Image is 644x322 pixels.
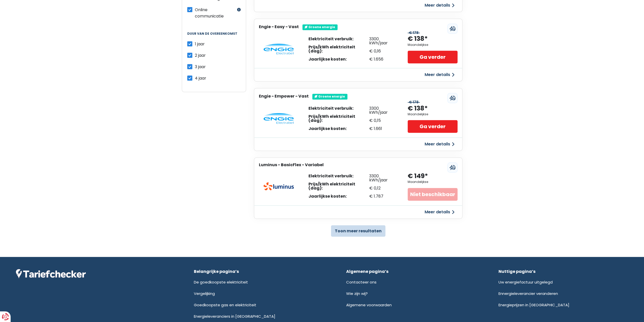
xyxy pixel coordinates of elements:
img: Tariefchecker logo [16,269,86,279]
a: Contacteer ons [346,279,377,285]
div: € 138* [408,35,428,43]
img: Engie [263,113,294,124]
div: 3300 kWh/jaar [369,106,398,115]
button: Meer details [422,1,458,10]
div: Prijs/kWh elektriciteit (dag): [308,115,369,123]
a: Energieprijzen in [GEOGRAPHIC_DATA] [498,302,569,308]
a: Goedkoopste gas en elektriciteit [194,302,256,308]
div: Jaarlijkse kosten: [308,127,369,131]
legend: Duur van de overeenkomst [187,32,241,41]
div: Algemene pagina’s [346,269,476,274]
div: € 178 [408,100,420,104]
div: 3300 kWh/jaar [369,37,398,45]
a: Ga verder [408,120,457,133]
div: Jaarlijkse kosten: [308,194,369,198]
button: Meer details [422,207,458,217]
div: 3300 kWh/jaar [369,174,398,182]
span: 4 jaar [195,75,206,81]
label: Online communicatie [195,7,236,19]
a: Vergelijking [194,291,215,296]
div: € 0,15 [369,119,398,123]
a: Wie zijn wij? [346,291,368,296]
div: € 149* [408,172,428,180]
div: € 1.787 [369,194,398,198]
div: Prijs/kWh elektriciteit (dag): [308,45,369,53]
span: 1 jaar [195,41,205,47]
button: Toon meer resultaten [331,225,385,237]
div: Prijs/kWh elektriciteit (dag): [308,182,369,190]
div: Jaarlijkse kosten: [308,57,369,61]
a: Ennergieleverancier veranderen [498,291,558,296]
a: Energieleveranciers in [GEOGRAPHIC_DATA] [194,314,275,319]
span: 3 jaar [195,64,206,70]
div: Groene energie [302,24,338,30]
a: Ga verder [408,51,457,63]
div: Nuttige pagina’s [498,269,628,274]
div: € 178 [408,31,420,35]
div: Elektriciteit verbruik: [308,37,369,41]
a: Algemene voorwaarden [346,302,392,308]
div: € 1.661 [369,127,398,131]
button: Meer details [422,70,458,79]
img: Engie [263,44,294,55]
img: Luminus [263,182,294,190]
div: € 0,12 [369,186,398,190]
a: De goedkoopste elektriciteit [194,279,248,285]
div: Maandelijkse [408,43,428,47]
div: Maandelijkse [408,112,428,116]
div: Elektriciteit verbruik: [308,174,369,178]
span: 2 jaar [195,52,206,58]
div: Maandelijkse [408,180,428,184]
div: € 1.656 [369,57,398,61]
h3: Engie - Empower - Vast [259,94,309,99]
div: € 138* [408,104,428,113]
button: Meer details [422,140,458,149]
div: € 0,16 [369,49,398,53]
div: Niet beschikbaar [408,188,457,201]
div: Groene energie [312,94,347,99]
div: Elektriciteit verbruik: [308,106,369,110]
a: Uw energiefactuur uitgelegd [498,279,553,285]
div: Belangrijke pagina’s [194,269,323,274]
h3: Engie - Easy - Vast [259,24,299,29]
h3: Luminus - BasicFlex - Variabel [259,162,324,167]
